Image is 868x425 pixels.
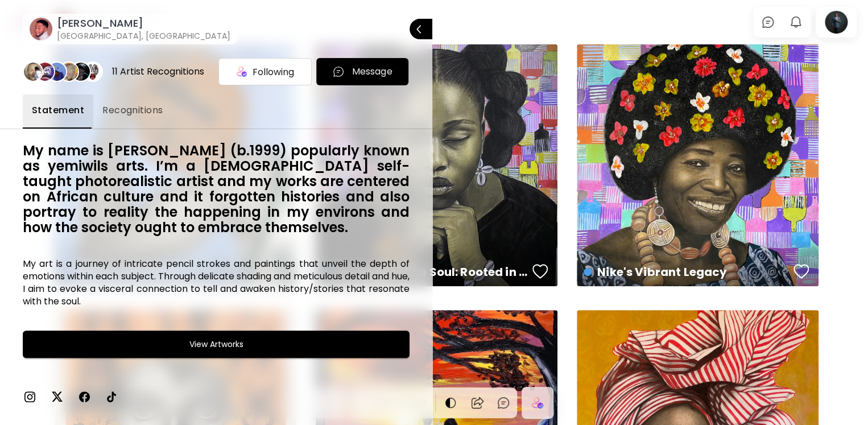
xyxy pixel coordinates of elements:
h6: My name is [PERSON_NAME] (b.1999) popularly known as yemiwils arts. I’m a [DEMOGRAPHIC_DATA] self... [23,143,410,235]
h6: [GEOGRAPHIC_DATA], [GEOGRAPHIC_DATA] [57,30,230,42]
div: Following [218,58,312,85]
img: chatIcon [332,65,345,78]
p: Message [352,65,392,79]
img: twitter [50,390,64,403]
div: 11 Artist Recognitions [112,65,204,78]
span: Statement [32,104,84,117]
img: tiktok [105,390,118,403]
img: icon [237,67,247,77]
span: Following [253,65,294,79]
img: instagram [23,390,36,403]
h6: [PERSON_NAME] [57,16,230,30]
h6: My art is a journey of intricate pencil strokes and paintings that unveil the depth of emotions w... [23,258,410,308]
h6: View Artworks [189,337,243,351]
span: Recognitions [102,104,163,117]
button: View Artworks [23,331,410,358]
button: chatIconMessage [316,58,408,85]
img: facebook [77,390,91,403]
